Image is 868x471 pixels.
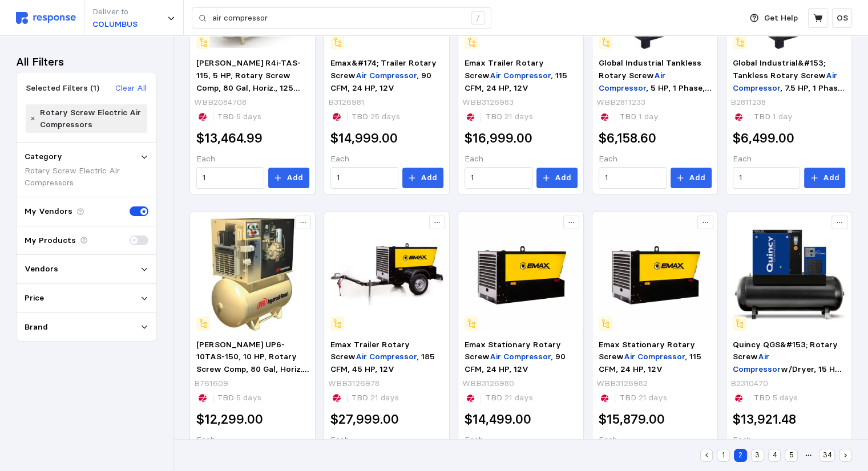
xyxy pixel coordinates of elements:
[196,218,309,331] img: KGP_UP610TAS-150460380.webp
[115,82,147,95] button: Clear All
[502,111,532,121] span: 21 days
[194,96,247,109] p: WBB2084708
[465,153,578,165] p: Each
[730,96,766,109] p: B2811238
[462,377,514,390] p: WBB3126980
[92,18,138,31] p: COLUMBUS
[733,218,846,331] img: QYM_4152021984.webp
[356,70,417,80] mark: Air Compressor
[465,129,532,147] h2: $16,999.00
[753,111,792,123] p: TBD
[734,449,747,462] button: 2
[596,96,645,109] p: WBB2811233
[26,82,99,94] div: Selected Filters (1)
[785,449,798,462] button: 5
[234,111,261,121] span: 5 days
[739,168,794,188] input: Qty
[25,321,48,334] p: Brand
[465,218,578,331] img: EDS090ST-1.webp
[733,129,794,147] h2: $6,499.00
[671,168,712,188] button: Add
[619,392,667,404] p: TBD
[368,392,399,403] span: 21 days
[624,351,685,362] mark: Air Compressor
[733,364,842,399] span: w/Dryer, 15 HP, 120 Gal, Horizontal, 200/208/460 V
[465,70,567,93] span: , 115 CFM, 24 HP, 12V
[196,434,309,446] p: Each
[471,168,526,188] input: Qty
[733,70,837,93] mark: Air Compressor
[330,339,410,362] span: Emax Trailer Rotary Screw
[753,392,797,404] p: TBD
[636,392,667,403] span: 21 days
[770,392,797,403] span: 5 days
[599,58,701,80] span: Global Industrial Tankless Rotary Screw
[330,218,443,331] img: EDS185TR-1.webp
[819,449,835,462] button: 34
[770,111,792,121] span: 1 day
[421,172,437,184] p: Add
[636,111,658,121] span: 1 day
[328,377,380,390] p: WBB3126978
[599,339,695,362] span: Emax Stationary Rotary Screw
[196,129,263,147] h2: $13,464.99
[596,377,648,390] p: WBB3126982
[203,168,257,188] input: Qty
[25,151,62,163] p: Category
[485,392,532,404] p: TBD
[40,107,143,131] div: Rotary Screw Electric Air Compressors
[605,168,660,188] input: Qty
[368,111,400,121] span: 25 days
[599,218,712,331] img: EDS115ST-1.webp
[196,153,309,165] p: Each
[268,168,309,188] button: Add
[730,377,768,390] p: B2310470
[337,168,391,188] input: Qty
[352,392,399,404] p: TBD
[25,234,76,247] p: My Products
[217,392,261,404] p: TBD
[217,111,261,123] p: TBD
[619,111,658,123] p: TBD
[330,70,431,93] span: , 90 CFM, 24 HP, 12V
[733,153,846,165] p: Each
[330,434,443,446] p: Each
[733,411,796,428] h2: $13,921.48
[286,172,303,184] p: Add
[823,172,839,184] p: Add
[212,8,465,29] input: Search for a product name or SKU
[465,339,561,362] span: Emax Stationary Rotary Screw
[196,339,309,387] span: [PERSON_NAME] UP6-10TAS-150, 10 HP, Rotary Screw Comp, 80 Gal, Horiz., 150 PSI, 34 CFM, 3PH 460V
[462,96,514,109] p: WBB3126983
[471,11,485,25] div: /
[733,434,846,446] p: Each
[689,172,705,184] p: Add
[599,434,712,446] p: Each
[717,449,730,462] button: 1
[804,168,845,188] button: Add
[194,377,228,390] p: B761609
[25,292,44,304] p: Price
[356,351,417,362] mark: Air Compressor
[16,12,76,24] img: svg%3e
[768,449,781,462] button: 4
[599,129,656,147] h2: $6,158.60
[328,96,365,109] p: B3126981
[196,58,301,105] span: [PERSON_NAME] R4i-TAS-115, 5 HP, Rotary Screw Comp, 80 Gal, Horiz., 125 PSI, 16.93 CFM, 3PH 460V
[115,82,147,95] p: Clear All
[352,111,400,123] p: TBD
[733,339,838,362] span: Quincy QGS&#153; Rotary Screw
[330,58,437,80] span: Emax&#174; Trailer Rotary Screw
[555,172,571,184] p: Add
[536,168,578,188] button: Add
[743,7,805,29] button: Get Help
[832,8,852,28] button: OS
[490,351,551,362] mark: Air Compressor
[16,54,64,70] h3: All Filters
[25,165,148,189] div: Rotary Screw Electric Air Compressors
[599,70,665,93] mark: Air Compressor
[751,449,764,462] button: 3
[196,411,263,428] h2: $12,299.00
[490,70,551,80] mark: Air Compressor
[234,392,261,403] span: 5 days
